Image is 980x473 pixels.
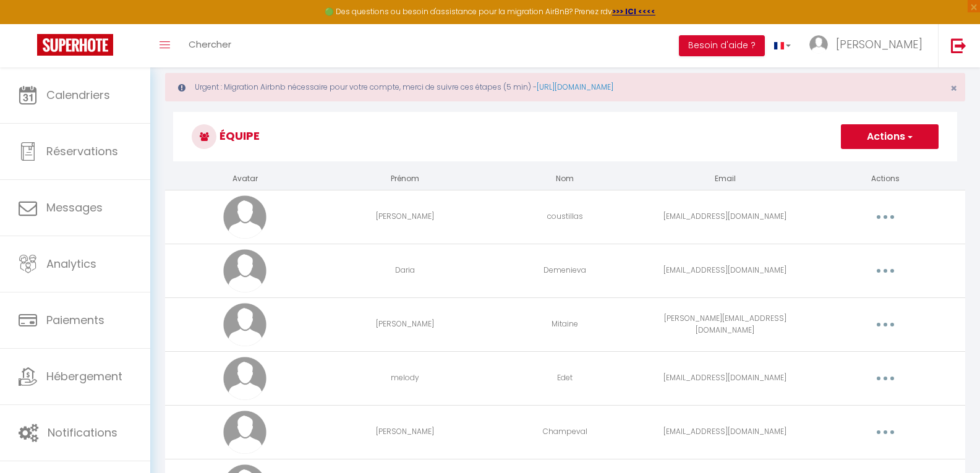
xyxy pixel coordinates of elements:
td: Champeval [485,405,646,459]
img: avatar.png [223,411,266,454]
a: ... [PERSON_NAME] [800,24,938,67]
span: Messages [46,200,103,215]
img: avatar.png [223,357,266,400]
td: coustillas [485,190,646,244]
a: >>> ICI <<<< [612,6,655,17]
th: Avatar [165,168,325,190]
td: [EMAIL_ADDRESS][DOMAIN_NAME] [645,405,805,459]
td: [PERSON_NAME][EMAIL_ADDRESS][DOMAIN_NAME] [645,297,805,351]
button: Close [950,83,957,94]
td: [PERSON_NAME] [325,190,485,244]
span: × [950,80,957,96]
span: Analytics [46,256,96,271]
span: Paiements [46,312,104,328]
img: Super Booking [37,34,113,56]
td: melody [325,351,485,405]
td: [PERSON_NAME] [325,405,485,459]
td: [EMAIL_ADDRESS][DOMAIN_NAME] [645,244,805,297]
th: Prénom [325,168,485,190]
th: Nom [485,168,646,190]
td: Edet [485,351,646,405]
img: ... [809,35,828,54]
button: Actions [841,124,939,149]
div: Urgent : Migration Airbnb nécessaire pour votre compte, merci de suivre ces étapes (5 min) - [165,73,965,101]
td: Daria [325,244,485,297]
button: Besoin d'aide ? [679,35,765,56]
a: [URL][DOMAIN_NAME] [537,82,613,92]
img: avatar.png [223,249,266,292]
span: Réservations [46,143,118,159]
a: Chercher [179,24,241,67]
img: avatar.png [223,303,266,346]
h3: Équipe [173,112,957,161]
th: Actions [805,168,965,190]
td: Mitaine [485,297,646,351]
th: Email [645,168,805,190]
td: [EMAIL_ADDRESS][DOMAIN_NAME] [645,190,805,244]
span: Notifications [48,425,117,440]
img: logout [951,38,966,53]
td: Demenieva [485,244,646,297]
span: Calendriers [46,87,110,103]
td: [EMAIL_ADDRESS][DOMAIN_NAME] [645,351,805,405]
td: [PERSON_NAME] [325,297,485,351]
span: [PERSON_NAME] [836,36,922,52]
img: avatar.png [223,195,266,239]
span: Hébergement [46,369,122,384]
span: Chercher [189,38,231,51]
